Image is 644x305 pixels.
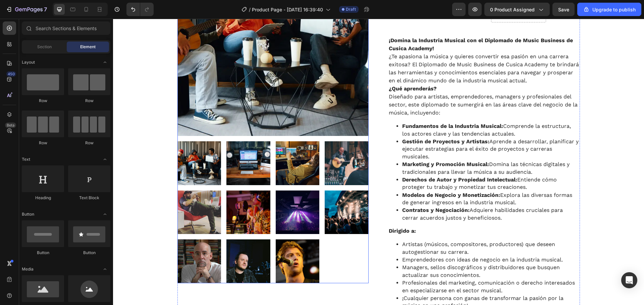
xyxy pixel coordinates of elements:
[484,3,550,16] button: 0 product assigned
[249,6,251,13] span: /
[289,142,467,157] p: Domina las técnicas digitales y tradicionales para llevar la música a su audiencia.
[3,3,50,16] button: 7
[6,71,16,77] div: 450
[289,188,467,203] p: Adquiere habilidades cruciales para cerrar acuerdos justos y beneficiosos.
[577,3,641,16] button: Upgrade to publish
[68,250,110,256] div: Button
[22,195,64,201] div: Heading
[289,104,390,110] b: Fundamentos de la Industria Musical:
[276,75,465,97] p: Diseñado para artistas, emprendedores, managers y profesionales del sector, este diplomado te sum...
[276,67,324,73] b: ¿Qué aprenderás?
[289,173,387,179] b: Modelos de Negocio y Monetización:
[100,57,110,68] span: Toggle open
[113,19,644,305] iframe: Design area
[289,173,467,188] p: Explora las diversas formas de generar ingresos en la industria musical.
[289,104,467,119] p: Comprende la estructura, los actores clave y las tendencias actuales.
[22,250,64,256] div: Button
[583,6,636,13] div: Upgrade to publish
[100,154,110,165] span: Toggle open
[289,142,376,149] b: Marketing y Promoción Musical:
[289,119,467,142] p: Aprende a desarrollar, planificar y ejecutar estrategias para el éxito de proyectos y carreras mu...
[22,266,34,272] span: Media
[289,276,467,291] p: ¡Cualquier persona con ganas de transformar la pasión por la música en una profesión!
[68,98,110,104] div: Row
[289,158,404,164] b: Derechos de Autor y Propiedad Intelectual:
[68,140,110,146] div: Row
[22,98,64,104] div: Row
[289,188,357,195] b: Contratos y Negociación:
[100,264,110,275] span: Toggle open
[289,120,376,126] b: Gestión de Proyectos y Artistas:
[44,5,47,13] p: 7
[289,157,467,172] p: Entiende cómo proteger tu trabajo y monetizar tus creaciones.
[276,34,466,65] p: ¿Te apasiona la música y quieres convertir esa pasión en una carrera exitosa? El Diplomado de Mus...
[22,140,64,146] div: Row
[68,195,110,201] div: Text Block
[22,21,110,35] input: Search Sections & Elements
[552,3,575,16] button: Save
[22,211,34,217] span: Button
[621,272,637,288] div: Open Intercom Messenger
[252,6,323,13] span: Product Page - [DATE] 16:39:40
[289,222,467,237] p: Artistas (músicos, compositores, productores) que deseen autogestionar su carrera.
[346,6,356,12] span: Draft
[80,44,96,50] span: Element
[126,3,154,16] div: Undo/Redo
[5,123,16,128] div: Beta
[490,6,535,13] span: 0 product assigned
[37,44,52,50] span: Section
[100,209,110,220] span: Toggle open
[289,260,467,276] p: Profesionales del marketing, comunicación o derecho interesados en especializarse en el sector mu...
[22,59,35,65] span: Layout
[22,156,30,162] span: Text
[558,7,569,12] span: Save
[289,245,467,260] p: Managers, sellos discográficos y distribuidores que busquen actualizar sus conocimientos.
[289,237,467,245] p: Emprendedores con ideas de negocio en la industria musical.
[276,209,303,215] b: Dirigido a:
